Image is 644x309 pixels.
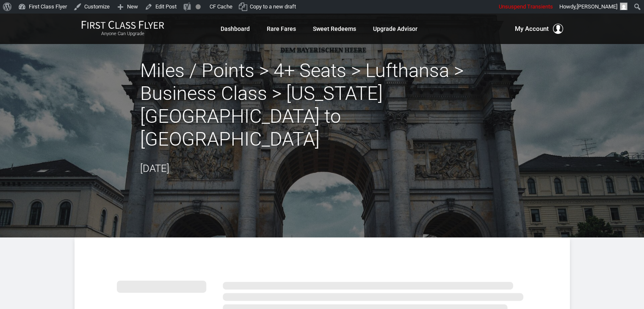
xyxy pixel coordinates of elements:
a: Rare Fares [267,21,296,36]
span: My Account [515,24,549,34]
h2: Miles / Points > 4+ Seats > Lufthansa > Business Class > [US_STATE][GEOGRAPHIC_DATA] to [GEOGRAPH... [140,59,504,151]
img: First Class Flyer [81,20,164,29]
a: Dashboard [221,21,250,36]
a: First Class FlyerAnyone Can Upgrade [81,20,164,37]
a: Upgrade Advisor [373,21,417,36]
span: [PERSON_NAME] [577,3,617,10]
small: Anyone Can Upgrade [81,31,164,37]
button: My Account [515,24,563,34]
a: Sweet Redeems [313,21,356,36]
time: [DATE] [140,163,169,174]
span: Unsuspend Transients [499,3,553,10]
